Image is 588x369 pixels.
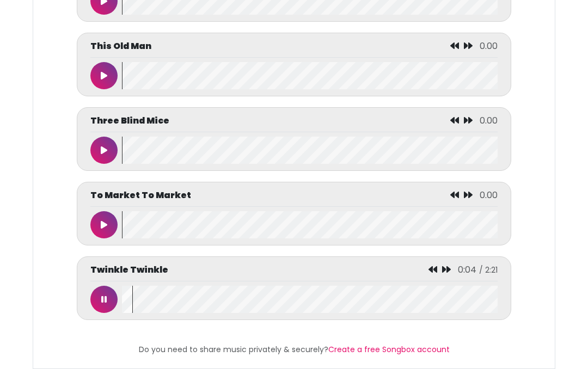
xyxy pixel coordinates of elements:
p: This Old Man [90,40,151,53]
span: / 2:21 [479,265,498,275]
p: To Market To Market [90,189,191,202]
span: 0.00 [480,40,498,52]
span: 0:04 [458,263,476,276]
p: Twinkle Twinkle [90,263,168,276]
a: Create a free Songbox account [328,344,450,355]
p: Do you need to share music privately & securely? [40,344,548,355]
p: Three Blind Mice [90,114,169,127]
span: 0.00 [480,189,498,201]
span: 0.00 [480,114,498,127]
